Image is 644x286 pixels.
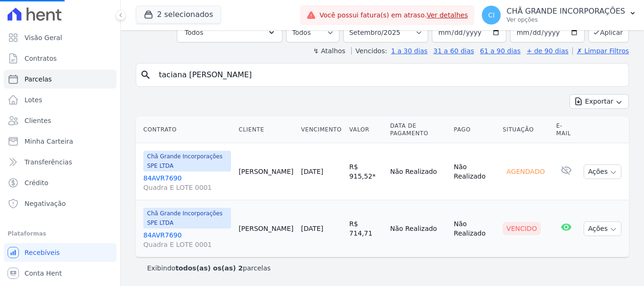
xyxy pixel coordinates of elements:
a: Lotes [4,90,116,109]
label: ↯ Atalhos [313,47,345,55]
a: Visão Geral [4,28,116,47]
td: Não Realizado [386,143,450,200]
th: Contrato [136,116,235,143]
i: search [140,69,151,81]
span: Minha Carteira [25,137,73,146]
th: Valor [346,116,387,143]
a: 84AVR7690Quadra E LOTE 0001 [143,230,231,249]
input: Buscar por nome do lote ou do cliente [153,65,625,84]
span: Contratos [25,54,57,63]
a: 1 a 30 dias [391,47,428,55]
div: Agendado [503,165,548,178]
span: Chã Grande Incorporações SPE LTDA [143,208,231,229]
button: Ações [584,221,621,236]
a: Parcelas [4,70,116,89]
span: Lotes [25,95,42,105]
span: Quadra E LOTE 0001 [143,183,231,192]
span: Visão Geral [25,33,62,42]
th: Data de Pagamento [386,116,450,143]
a: Ver detalhes [427,11,468,19]
a: Transferências [4,153,116,172]
button: Exportar [570,94,629,109]
a: ✗ Limpar Filtros [572,47,629,55]
a: 84AVR7690Quadra E LOTE 0001 [143,173,231,192]
td: R$ 714,71 [346,200,387,257]
th: Pago [450,116,499,143]
span: Todos [185,27,203,38]
a: Contratos [4,49,116,68]
span: Quadra E LOTE 0001 [143,240,231,249]
span: Clientes [25,116,51,125]
a: Recebíveis [4,243,116,262]
th: Cliente [235,116,297,143]
div: Plataformas [8,228,113,239]
span: CI [488,12,495,18]
span: Crédito [25,178,49,188]
a: Clientes [4,111,116,130]
a: Minha Carteira [4,132,116,151]
button: Ações [584,164,621,179]
p: CHÃ GRANDE INCORPORAÇÕES [506,7,625,16]
button: 2 selecionados [136,6,221,24]
td: R$ 915,52 [346,143,387,200]
a: [DATE] [301,168,323,175]
p: Exibindo parcelas [147,263,271,273]
b: todos(as) os(as) 2 [175,264,243,272]
div: Vencido [503,222,541,235]
a: 61 a 90 dias [480,47,520,55]
button: CI CHÃ GRANDE INCORPORAÇÕES Ver opções [474,2,644,28]
td: Não Realizado [450,200,499,257]
td: [PERSON_NAME] [235,200,297,257]
a: Negativação [4,194,116,213]
a: + de 90 dias [527,47,569,55]
td: Não Realizado [450,143,499,200]
button: Todos [177,23,282,42]
td: Não Realizado [386,200,450,257]
td: [PERSON_NAME] [235,143,297,200]
th: Situação [499,116,552,143]
span: Recebíveis [25,248,60,257]
button: Aplicar [588,22,629,42]
label: Vencidos: [351,47,387,55]
p: Ver opções [506,16,625,24]
span: Conta Hent [25,269,62,278]
th: E-mail [553,116,580,143]
a: Crédito [4,173,116,192]
span: Negativação [25,199,66,208]
th: Vencimento [297,116,345,143]
a: [DATE] [301,225,323,232]
span: Transferências [25,157,72,167]
span: Você possui fatura(s) em atraso. [320,10,468,20]
span: Parcelas [25,74,52,84]
span: Chã Grande Incorporações SPE LTDA [143,151,231,172]
a: 31 a 60 dias [433,47,474,55]
a: Conta Hent [4,264,116,283]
